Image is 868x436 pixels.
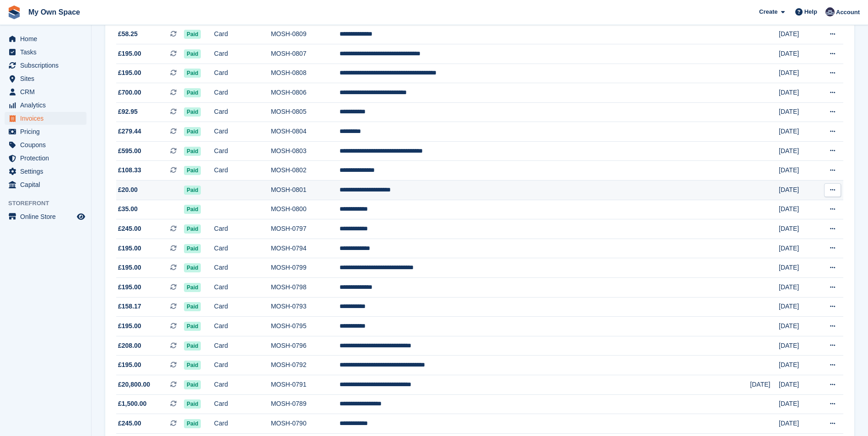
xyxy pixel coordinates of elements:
[20,152,75,165] span: Protection
[184,244,201,253] span: Paid
[184,361,201,370] span: Paid
[20,125,75,138] span: Pricing
[184,88,201,97] span: Paid
[779,297,816,317] td: [DATE]
[271,297,340,317] td: MOSH-0793
[8,199,91,208] span: Storefront
[118,399,146,409] span: £1,500.00
[779,278,816,298] td: [DATE]
[184,283,201,292] span: Paid
[118,224,141,234] span: £245.00
[214,297,271,317] td: Card
[118,341,141,351] span: £208.00
[271,122,340,142] td: MOSH-0804
[271,375,340,395] td: MOSH-0791
[214,356,271,375] td: Card
[271,258,340,278] td: MOSH-0799
[5,165,86,178] a: menu
[5,32,86,45] a: menu
[118,244,141,253] span: £195.00
[779,122,816,142] td: [DATE]
[214,375,271,395] td: Card
[779,141,816,161] td: [DATE]
[118,419,141,428] span: £245.00
[271,181,340,200] td: MOSH-0801
[118,282,141,292] span: £195.00
[214,44,271,64] td: Card
[118,127,141,136] span: £279.44
[214,64,271,83] td: Card
[184,49,201,58] span: Paid
[750,375,779,395] td: [DATE]
[759,7,777,16] span: Create
[118,185,138,195] span: £20.00
[214,414,271,434] td: Card
[779,219,816,239] td: [DATE]
[5,210,86,223] a: menu
[5,125,86,138] a: menu
[779,414,816,434] td: [DATE]
[5,59,86,72] a: menu
[20,46,75,58] span: Tasks
[184,147,201,156] span: Paid
[214,394,271,414] td: Card
[118,88,141,97] span: £700.00
[118,107,138,117] span: £92.95
[271,161,340,181] td: MOSH-0802
[5,46,86,58] a: menu
[214,239,271,258] td: Card
[184,263,201,272] span: Paid
[118,49,141,58] span: £195.00
[20,178,75,191] span: Capital
[5,152,86,165] a: menu
[5,72,86,85] a: menu
[20,59,75,72] span: Subscriptions
[779,83,816,103] td: [DATE]
[271,44,340,64] td: MOSH-0807
[779,44,816,64] td: [DATE]
[271,219,340,239] td: MOSH-0797
[184,322,201,331] span: Paid
[804,7,817,16] span: Help
[118,204,138,214] span: £35.00
[214,258,271,278] td: Card
[779,394,816,414] td: [DATE]
[271,414,340,434] td: MOSH-0790
[214,278,271,298] td: Card
[779,25,816,44] td: [DATE]
[779,258,816,278] td: [DATE]
[118,380,150,389] span: £20,800.00
[20,32,75,45] span: Home
[184,419,201,428] span: Paid
[118,360,141,370] span: £195.00
[271,25,340,44] td: MOSH-0809
[271,102,340,122] td: MOSH-0805
[779,336,816,356] td: [DATE]
[118,146,141,156] span: £595.00
[20,165,75,178] span: Settings
[825,7,835,16] img: Gary Chamberlain
[214,83,271,103] td: Card
[25,5,84,20] a: My Own Space
[214,25,271,44] td: Card
[836,8,860,17] span: Account
[779,239,816,258] td: [DATE]
[20,138,75,151] span: Coupons
[271,141,340,161] td: MOSH-0803
[184,186,201,195] span: Paid
[5,99,86,112] a: menu
[118,263,141,272] span: £195.00
[184,341,201,351] span: Paid
[779,200,816,219] td: [DATE]
[271,356,340,375] td: MOSH-0792
[271,317,340,336] td: MOSH-0795
[184,30,201,39] span: Paid
[214,336,271,356] td: Card
[118,302,141,311] span: £158.17
[20,112,75,125] span: Invoices
[184,302,201,311] span: Paid
[5,112,86,125] a: menu
[271,200,340,219] td: MOSH-0800
[779,375,816,395] td: [DATE]
[20,210,75,223] span: Online Store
